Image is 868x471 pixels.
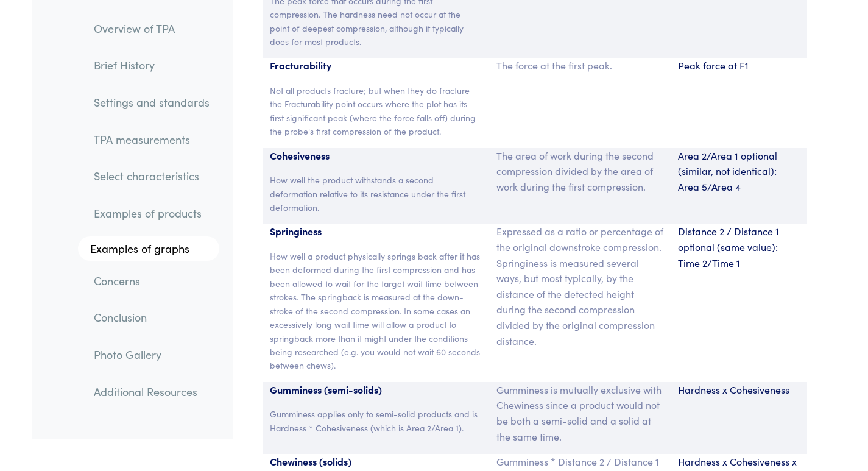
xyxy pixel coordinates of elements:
[84,304,219,332] a: Conclusion
[270,148,482,164] p: Cohesiveness
[84,88,219,116] a: Settings and standards
[84,52,219,80] a: Brief History
[84,200,219,228] a: Examples of products
[270,407,482,434] p: Gumminess applies only to semi-solid products and is Hardness * Cohesiveness (which is Area 2/Are...
[496,454,663,470] p: Gumminess * Distance 2 / Distance 1
[678,148,800,195] p: Area 2/Area 1 optional (similar, not identical): Area 5/Area 4
[78,236,219,261] a: Examples of graphs
[678,224,800,271] p: Distance 2 / Distance 1 optional (same value): Time 2/Time 1
[678,382,800,398] p: Hardness x Cohesiveness
[84,341,219,369] a: Photo Gallery
[496,382,663,444] p: Gumminess is mutually exclusive with Chewiness since a product would not be both a semi-solid and...
[84,15,219,43] a: Overview of TPA
[270,83,482,138] p: Not all products fracture; but when they do fracture the Fracturability point occurs where the pl...
[84,126,219,154] a: TPA measurements
[84,378,219,406] a: Additional Resources
[270,173,482,214] p: How well the product withstands a second deformation relative to its resistance under the first d...
[84,267,219,295] a: Concerns
[270,249,482,372] p: How well a product physically springs back after it has been deformed during the first compressio...
[496,148,663,195] p: The area of work during the second compression divided by the area of work during the first compr...
[678,58,800,74] p: Peak force at F1
[270,224,482,239] p: Springiness
[496,224,663,349] p: Expressed as a ratio or percentage of the original downstroke compression. Springiness is measure...
[84,163,219,191] a: Select characteristics
[270,58,482,74] p: Fracturability
[270,454,482,470] p: Chewiness (solids)
[270,382,482,398] p: Gumminess (semi-solids)
[496,58,663,74] p: The force at the first peak.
